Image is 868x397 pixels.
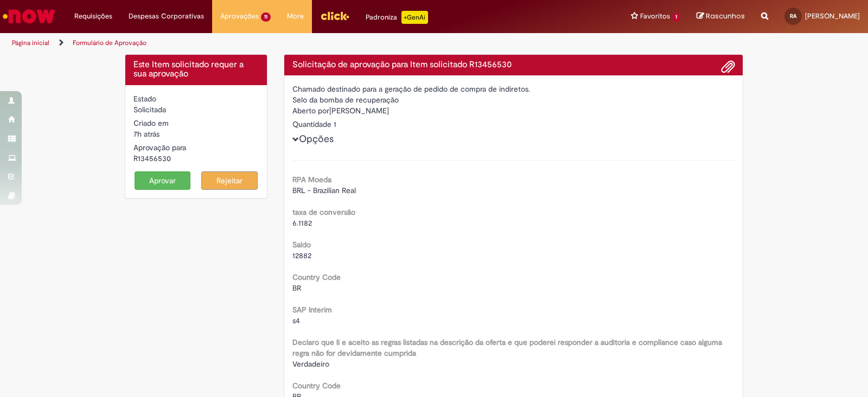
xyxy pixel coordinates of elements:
[133,93,156,104] label: Estado
[292,119,735,130] div: Quantidade 1
[292,359,329,369] span: Verdadeiro
[292,240,311,249] b: Saldo
[292,105,329,116] label: Aberto por
[133,60,259,79] h4: Este Item solicitado requer a sua aprovação
[292,305,332,315] b: SAP Interim
[133,153,259,164] div: R13456530
[292,272,341,282] b: Country Code
[292,84,735,94] div: Chamado destinado para a geração de pedido de compra de indiretos.
[73,39,146,47] a: Formulário de Aprovação
[805,11,860,21] span: [PERSON_NAME]
[320,8,349,24] img: click_logo_yellow_360x200.png
[133,142,186,153] label: Aprovação para
[292,316,300,325] span: s4
[74,11,112,22] span: Requisições
[133,129,159,139] time: 28/08/2025 10:11:50
[366,11,428,24] div: Padroniza
[129,11,204,22] span: Despesas Corporativas
[292,185,356,195] span: BRL - Brazilian Real
[220,11,259,22] span: Aprovações
[133,118,169,129] label: Criado em
[201,171,258,190] button: Rejeitar
[261,12,271,22] span: 11
[287,11,304,22] span: More
[292,251,311,260] span: 12882
[706,11,745,21] span: Rascunhos
[292,60,735,70] h4: Solicitação de aprovação para Item solicitado R13456530
[790,12,796,20] span: RA
[135,171,191,190] button: Aprovar
[292,218,312,228] span: 6.1182
[1,5,57,27] img: ServiceNow
[292,175,331,184] b: RPA Moeda
[8,33,571,53] ul: Trilhas de página
[292,337,722,358] b: Declaro que li e aceito as regras listadas na descrição da oferta e que poderei responder a audit...
[401,11,428,24] p: +GenAi
[292,105,735,119] div: [PERSON_NAME]
[672,12,680,22] span: 1
[697,11,745,22] a: Rascunhos
[640,11,670,22] span: Favoritos
[292,94,735,105] div: Selo da bomba de recuperação
[12,39,49,47] a: Página inicial
[292,283,301,293] span: BR
[292,381,341,390] b: Country Code
[292,207,355,217] b: taxa de conversão
[133,104,259,115] div: Solicitada
[133,129,159,139] span: 7h atrás
[133,129,259,139] div: 28/08/2025 10:11:50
